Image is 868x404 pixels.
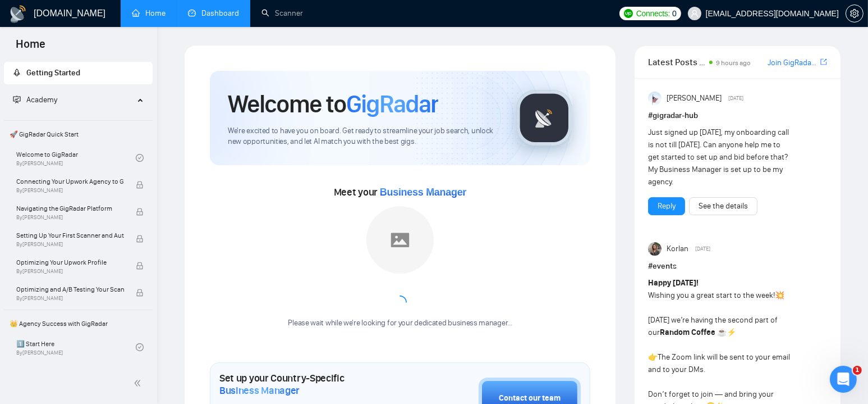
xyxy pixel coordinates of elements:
a: See the details [699,200,748,212]
button: See the details [689,197,757,215]
span: Connecting Your Upwork Agency to GigRadar [16,176,124,187]
span: lock [136,208,144,216]
span: [PERSON_NAME] [667,92,722,105]
button: Reply [648,197,685,215]
img: placeholder.png [366,206,434,274]
a: 1️⃣ Start HereBy[PERSON_NAME] [16,335,136,360]
span: 9 hours ago [716,59,751,67]
span: Optimizing Your Upwork Profile [16,257,124,268]
span: check-circle [136,343,144,351]
span: fund-projection-screen [13,96,21,103]
span: Home [7,36,54,60]
span: user [691,10,699,17]
span: Academy [26,95,57,105]
span: lock [136,289,144,297]
a: dashboardDashboard [188,8,239,18]
h1: Set up your Country-Specific [219,372,422,397]
img: Korlan [648,242,662,256]
span: [DATE] [696,244,711,254]
img: Anisuzzaman Khan [648,92,662,105]
span: Academy [13,95,57,105]
span: We're excited to have you on board. Get ready to streamline your job search, unlock new opportuni... [228,126,498,147]
span: Korlan [667,243,688,255]
img: logo [9,5,27,23]
img: gigradar-logo.png [516,90,572,146]
h1: Welcome to [228,89,438,119]
button: setting [846,4,864,22]
li: Getting Started [4,62,153,84]
span: export [820,57,827,66]
a: export [820,57,827,67]
strong: Random Coffee [660,328,715,337]
span: [DATE] [729,93,744,103]
iframe: Intercom live chat [830,366,857,393]
span: lock [136,235,144,243]
span: setting [846,9,863,18]
a: homeHome [132,8,166,18]
h1: # events [648,260,827,273]
span: 👉 [648,352,658,362]
span: lock [136,262,144,270]
h1: # gigradar-hub [648,110,827,122]
span: Latest Posts from the GigRadar Community [648,55,706,69]
a: Reply [658,200,676,212]
strong: Happy [DATE]! [648,278,699,288]
a: Welcome to GigRadarBy[PERSON_NAME] [16,146,136,170]
span: ☕ [717,328,727,337]
span: ⚡ [727,328,736,337]
div: Please wait while we're looking for your dedicated business manager... [281,318,518,329]
span: By [PERSON_NAME] [16,187,124,194]
span: GigRadar [346,89,438,119]
a: setting [846,9,864,18]
span: Meet your [334,186,466,198]
span: 👑 Agency Success with GigRadar [5,312,151,335]
a: Join GigRadar Slack Community [768,57,818,69]
span: By [PERSON_NAME] [16,241,124,248]
span: 💥 [775,290,784,300]
span: 0 [672,7,677,20]
span: Connects: [636,7,670,20]
span: Optimizing and A/B Testing Your Scanner for Better Results [16,284,124,295]
img: upwork-logo.png [624,9,633,18]
span: loading [393,296,407,309]
span: By [PERSON_NAME] [16,268,124,275]
span: Navigating the GigRadar Platform [16,203,124,214]
span: 1 [853,366,862,375]
span: Business Manager [380,187,466,198]
span: lock [136,181,144,189]
span: By [PERSON_NAME] [16,214,124,221]
span: 🚀 GigRadar Quick Start [5,123,151,146]
span: check-circle [136,154,144,162]
div: Just signed up [DATE], my onboarding call is not till [DATE]. Can anyone help me to get started t... [648,126,791,188]
span: rocket [13,69,21,76]
span: Setting Up Your First Scanner and Auto-Bidder [16,230,124,241]
span: double-left [134,378,145,389]
a: searchScanner [261,8,303,18]
span: By [PERSON_NAME] [16,295,124,302]
span: Getting Started [26,68,80,78]
span: Business Manager [219,384,300,397]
